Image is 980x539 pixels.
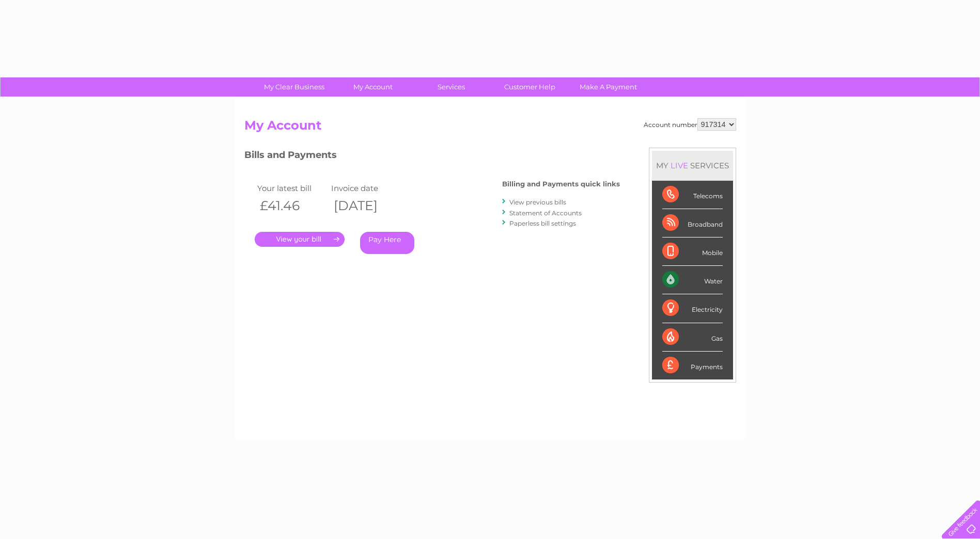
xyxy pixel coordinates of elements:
[244,148,620,166] h3: Bills and Payments
[252,77,337,97] a: My Clear Business
[662,237,723,266] div: Mobile
[652,151,733,180] div: MY SERVICES
[329,195,403,216] th: [DATE]
[662,181,723,209] div: Telecoms
[255,195,329,216] th: £41.46
[255,232,345,247] a: .
[662,352,723,379] div: Payments
[644,118,736,131] div: Account number
[330,77,415,97] a: My Account
[509,198,566,206] a: View previous bills
[662,266,723,294] div: Water
[329,181,403,195] td: Invoice date
[662,209,723,237] div: Broadband
[662,294,723,323] div: Electricity
[409,77,494,97] a: Services
[244,118,736,138] h2: My Account
[502,180,620,188] h4: Billing and Payments quick links
[662,323,723,352] div: Gas
[360,232,414,254] a: Pay Here
[668,161,690,170] div: LIVE
[509,219,576,227] a: Paperless bill settings
[487,77,572,97] a: Customer Help
[566,77,651,97] a: Make A Payment
[509,209,582,217] a: Statement of Accounts
[255,181,329,195] td: Your latest bill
